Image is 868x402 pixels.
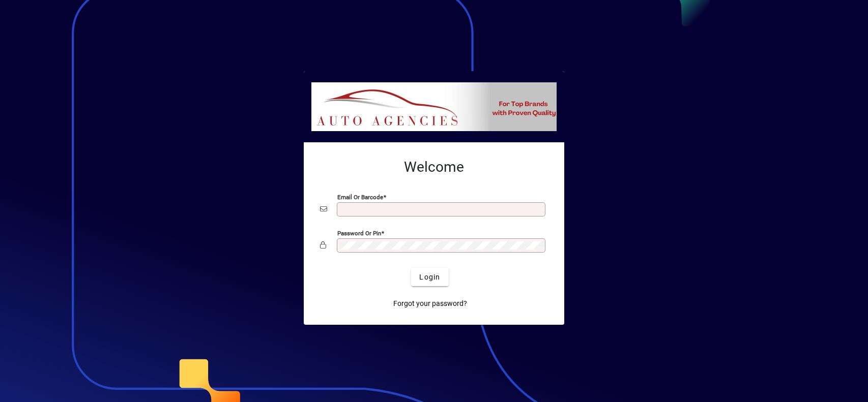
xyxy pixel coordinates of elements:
mat-label: Password or Pin [337,230,381,237]
button: Login [411,268,448,286]
h2: Welcome [320,159,548,176]
span: Login [419,272,440,283]
a: Forgot your password? [389,294,471,313]
mat-label: Email or Barcode [337,194,383,201]
span: Forgot your password? [393,298,467,309]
